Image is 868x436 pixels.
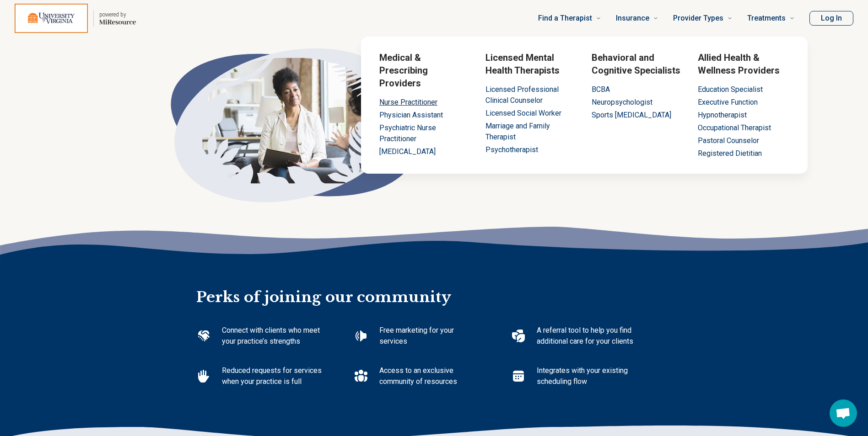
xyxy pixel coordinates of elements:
span: Treatments [747,12,786,25]
h3: Licensed Mental Health Therapists [485,51,577,77]
a: Neuropsychologist [592,98,652,106]
p: A referral tool to help you find additional care for your clients [537,325,639,347]
a: Registered Dietitian [698,149,762,158]
p: Integrates with your existing scheduling flow [537,365,639,387]
button: Log In [809,11,853,26]
a: Psychotherapist [485,145,538,154]
h2: Perks of joining our community [196,259,672,307]
a: Home page [15,4,136,33]
a: Psychiatric Nurse Practitioner [379,123,436,143]
h3: Allied Health & Wellness Providers [698,51,789,77]
h3: Behavioral and Cognitive Specialists [592,51,683,77]
div: Open chat [830,399,857,427]
a: Hypnotherapist [698,111,747,119]
a: Education Specialist [698,85,763,94]
p: powered by [99,11,136,18]
a: [MEDICAL_DATA] [379,147,436,156]
a: BCBA [592,85,610,94]
a: Pastoral Counselor [698,136,759,145]
a: Sports [MEDICAL_DATA] [592,111,671,119]
p: Access to an exclusive community of resources [379,365,482,387]
a: Licensed Social Worker [485,109,561,117]
a: Executive Function [698,98,758,106]
a: Licensed Professional Clinical Counselor [485,85,559,105]
a: Occupational Therapist [698,123,771,132]
a: Physician Assistant [379,111,443,119]
p: Connect with clients who meet your practice’s strengths [222,325,324,347]
span: Find a Therapist [538,12,592,25]
span: Insurance [616,12,649,25]
p: Reduced requests for services when your practice is full [222,365,324,387]
a: Nurse Practitioner [379,98,437,106]
div: Provider Types [306,37,863,174]
p: Free marketing for your services [379,325,482,347]
a: Marriage and Family Therapist [485,122,550,141]
span: Provider Types [673,12,723,25]
h3: Medical & Prescribing Providers [379,51,471,90]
